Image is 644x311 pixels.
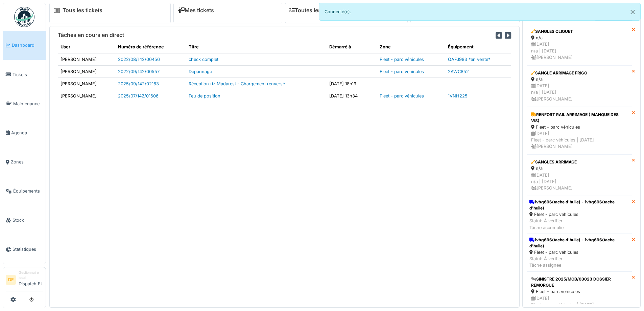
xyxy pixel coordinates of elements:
[377,41,446,53] th: Zone
[448,93,468,98] a: 1VNH225
[6,270,43,291] a: DE Gestionnaire localDispatch Et
[529,218,629,230] div: Statut: À vérifier Tâche accomplie
[529,256,629,268] div: Statut: À vérifier Tâche assignée
[3,177,46,206] a: Équipements
[3,89,46,118] a: Maintenance
[529,211,629,218] div: Fleet - parc véhicules
[531,70,627,76] div: SANGLE ARRIMAGE FRIGO
[189,57,218,62] a: check complet
[14,7,34,27] img: Badge_color-CXgf-gQk.svg
[531,35,627,41] div: n/a
[327,41,377,53] th: Démarré à
[527,154,632,196] a: SANGLES ARRIMAGE n/a [DATE]n/a | [DATE] [PERSON_NAME]
[13,217,43,223] span: Stock
[115,41,186,53] th: Numéro de référence
[13,71,43,78] span: Tickets
[531,165,627,172] div: n/a
[380,93,424,98] a: Fleet - parc véhicules
[13,246,43,252] span: Statistiques
[58,65,115,77] td: [PERSON_NAME]
[289,7,340,14] a: Toutes les tâches
[531,112,627,124] div: RENFORT RAIL ARRIMAGE ( MANQUE DES VIS)
[11,130,43,136] span: Agenda
[118,57,160,62] a: 2022/08/142/00456
[13,188,43,194] span: Équipements
[448,69,469,74] a: 2AWC852
[11,159,43,165] span: Zones
[189,81,285,86] a: Réception riz Madarest - Chargement renversé
[3,235,46,264] a: Statistiques
[3,148,46,177] a: Zones
[13,101,43,107] span: Maintenance
[527,196,632,234] a: 1vbg696(tache d'huile) - 1vbg696(tache d'huile) Fleet - parc véhicules Statut: À vérifierTâche ac...
[189,93,220,98] a: Feu de position
[63,7,102,14] a: Tous les tickets
[531,76,627,83] div: n/a
[625,3,640,21] button: Close
[186,41,326,53] th: Titre
[531,276,627,288] div: SINISTRE 2025/MOB/03023 DOSSIER REMORQUE
[327,90,377,102] td: [DATE] 13h34
[529,237,629,249] div: 1vbg696(tache d'huile) - 1vbg696(tache d'huile)
[380,57,424,62] a: Fleet - parc véhicules
[19,270,43,290] li: Dispatch Et
[531,288,627,295] div: Fleet - parc véhicules
[12,42,43,48] span: Dashboard
[531,159,627,165] div: SANGLES ARRIMAGE
[178,7,214,14] a: Mes tickets
[527,24,632,65] a: SANGLES CLIQUET n/a [DATE]n/a | [DATE] [PERSON_NAME]
[327,77,377,90] td: [DATE] 18h19
[61,44,70,49] span: translation missing: fr.shared.user
[531,83,627,102] div: [DATE] n/a | [DATE] [PERSON_NAME]
[529,249,629,256] div: Fleet - parc véhicules
[531,124,627,130] div: Fleet - parc véhicules
[3,31,46,60] a: Dashboard
[58,90,115,102] td: [PERSON_NAME]
[19,270,43,281] div: Gestionnaire local
[445,41,511,53] th: Équipement
[118,81,159,86] a: 2025/09/142/02163
[58,32,124,38] h6: Tâches en cours en direct
[531,28,627,35] div: SANGLES CLIQUET
[3,206,46,235] a: Stock
[3,118,46,147] a: Agenda
[529,199,629,211] div: 1vbg696(tache d'huile) - 1vbg696(tache d'huile)
[319,3,641,21] div: Connecté(e).
[527,234,632,272] a: 1vbg696(tache d'huile) - 1vbg696(tache d'huile) Fleet - parc véhicules Statut: À vérifierTâche as...
[380,69,424,74] a: Fleet - parc véhicules
[189,69,212,74] a: Dépannage
[118,69,160,74] a: 2022/09/142/00557
[531,130,627,150] div: [DATE] Fleet - parc véhicules | [DATE] [PERSON_NAME]
[531,172,627,192] div: [DATE] n/a | [DATE] [PERSON_NAME]
[527,65,632,107] a: SANGLE ARRIMAGE FRIGO n/a [DATE]n/a | [DATE] [PERSON_NAME]
[58,53,115,65] td: [PERSON_NAME]
[527,107,632,155] a: RENFORT RAIL ARRIMAGE ( MANQUE DES VIS) Fleet - parc véhicules [DATE]Fleet - parc véhicules | [DA...
[6,275,16,285] li: DE
[3,60,46,89] a: Tickets
[118,93,159,98] a: 2025/07/142/01606
[58,77,115,90] td: [PERSON_NAME]
[448,57,490,62] a: QAFJ983 *en vente*
[531,41,627,61] div: [DATE] n/a | [DATE] [PERSON_NAME]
